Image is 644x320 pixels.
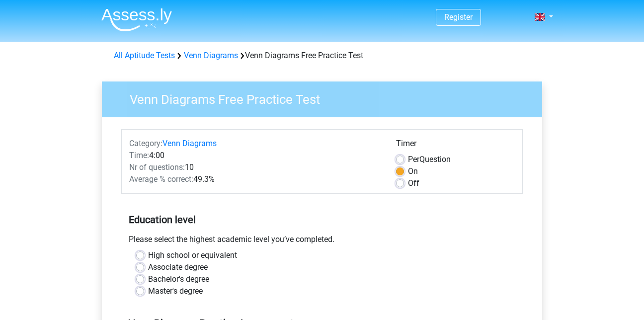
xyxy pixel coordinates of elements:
[148,273,209,285] label: Bachelor's degree
[148,261,208,273] label: Associate degree
[162,139,217,148] a: Venn Diagrams
[408,155,419,164] span: Per
[114,51,175,60] a: All Aptitude Tests
[110,50,534,62] div: Venn Diagrams Free Practice Test
[118,88,535,107] h3: Venn Diagrams Free Practice Test
[408,154,451,165] label: Question
[408,177,419,189] label: Off
[129,162,185,172] span: Nr of questions:
[122,150,389,161] div: 4:00
[129,210,515,230] h5: Education level
[408,165,418,177] label: On
[129,174,193,184] span: Average % correct:
[122,173,389,185] div: 49.3%
[148,249,237,261] label: High school or equivalent
[101,8,172,31] img: Assessly
[148,285,203,297] label: Master's degree
[444,12,473,22] a: Register
[129,151,149,160] span: Time:
[121,234,523,249] div: Please select the highest academic level you’ve completed.
[184,51,238,60] a: Venn Diagrams
[396,138,515,154] div: Timer
[129,139,162,148] span: Category:
[122,161,389,173] div: 10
